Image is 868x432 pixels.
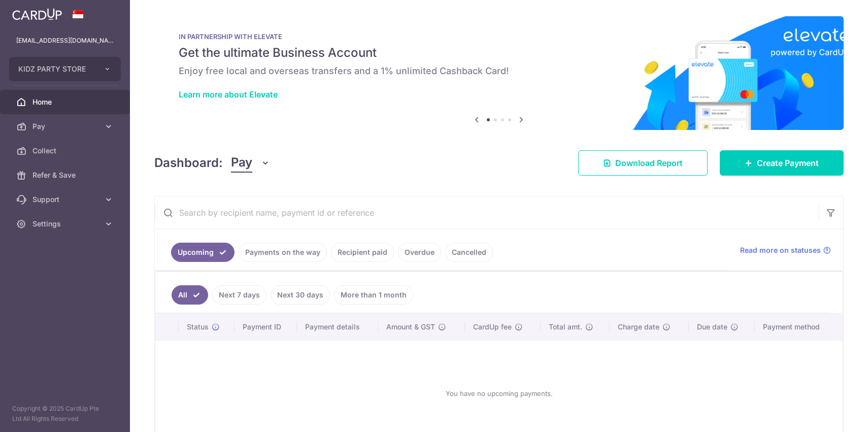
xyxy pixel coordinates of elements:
span: Pay [231,153,252,173]
a: Cancelled [445,243,493,262]
a: More than 1 month [334,285,413,305]
span: Settings [32,219,99,229]
span: Download Report [615,157,683,169]
a: Payments on the way [239,243,327,262]
img: CardUp [12,8,62,20]
span: Read more on statuses [740,245,821,255]
a: Upcoming [171,243,235,262]
span: CardUp fee [473,322,512,332]
a: Next 30 days [271,285,330,305]
span: Refer & Save [32,170,99,180]
input: Search by recipient name, payment id or reference [155,196,819,229]
a: Recipient paid [331,243,394,262]
button: KIDZ PARTY STORE [9,57,121,81]
button: Pay [231,153,270,173]
span: Home [32,97,99,107]
h4: Dashboard: [154,154,223,172]
th: Payment ID [235,314,297,340]
p: [EMAIL_ADDRESS][DOMAIN_NAME] [16,36,114,46]
a: Read more on statuses [740,245,831,255]
span: Total amt. [549,322,582,332]
p: IN PARTNERSHIP WITH ELEVATE [179,32,819,41]
iframe: Opens a widget where you can find more information [803,402,858,427]
h5: Get the ultimate Business Account [179,45,819,61]
span: Charge date [618,322,659,332]
a: Learn more about Elevate [179,89,278,99]
span: Status [187,322,209,332]
a: Next 7 days [212,285,266,305]
span: Create Payment [757,157,819,169]
th: Payment method [755,314,843,340]
span: Pay [32,121,99,131]
a: Create Payment [720,150,844,176]
a: All [172,285,208,305]
span: Support [32,194,99,205]
span: KIDZ PARTY STORE [18,64,93,74]
th: Payment details [297,314,378,340]
h6: Enjoy free local and overseas transfers and a 1% unlimited Cashback Card! [179,65,819,77]
img: Renovation banner [154,16,844,130]
span: Collect [32,146,99,156]
a: Download Report [578,150,708,176]
span: Due date [697,322,727,332]
span: Amount & GST [386,322,435,332]
a: Overdue [398,243,441,262]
